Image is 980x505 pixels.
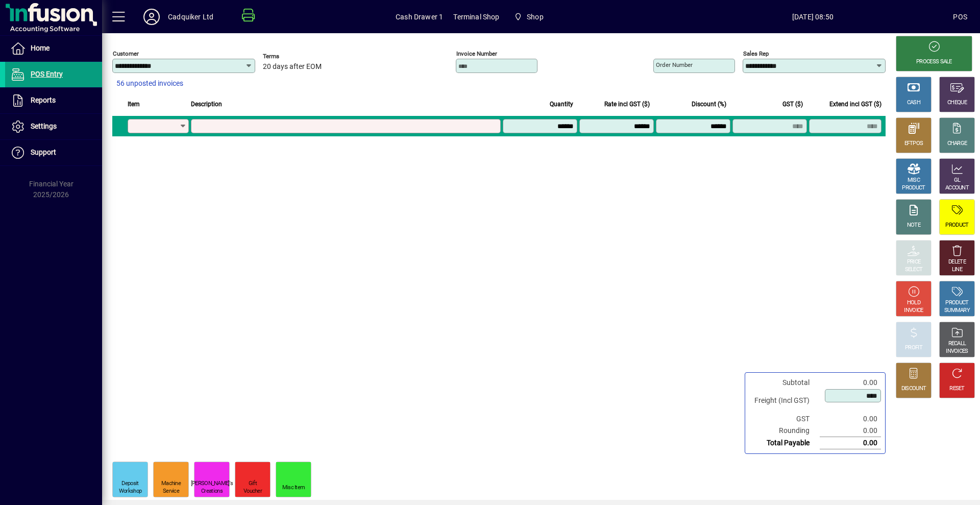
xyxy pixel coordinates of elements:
td: Rounding [749,425,820,437]
div: ACCOUNT [945,184,969,192]
div: DELETE [948,258,966,266]
div: SUMMARY [944,307,970,315]
div: Gift [249,480,257,488]
div: PRODUCT [902,184,925,192]
div: Machine [161,480,181,488]
td: Subtotal [749,377,820,389]
div: CHARGE [947,140,967,148]
span: Rate incl GST ($) [604,99,650,110]
span: Terminal Shop [453,9,499,25]
span: GST ($) [782,99,803,110]
div: HOLD [907,299,920,307]
div: DISCOUNT [901,385,926,393]
td: Total Payable [749,437,820,449]
span: 20 days after EOM [263,63,322,71]
div: CHEQUE [947,99,967,107]
span: Description [191,99,222,110]
a: Reports [5,88,102,113]
span: Item [128,99,140,110]
div: PRODUCT [945,222,968,229]
div: NOTE [907,222,920,229]
td: 0.00 [820,377,881,389]
td: 0.00 [820,437,881,449]
div: LINE [952,266,962,274]
mat-label: Customer [113,50,139,57]
mat-label: Invoice number [456,50,497,57]
span: POS Entry [31,70,63,78]
span: Quantity [550,99,573,110]
div: RECALL [948,340,966,348]
div: Service [163,488,179,495]
div: CASH [907,99,920,107]
span: Reports [31,96,56,104]
span: Discount (%) [692,99,726,110]
div: PROFIT [905,344,922,352]
div: INVOICES [946,348,968,355]
div: Workshop [119,488,141,495]
button: 56 unposted invoices [112,75,187,93]
div: RESET [949,385,965,393]
span: Shop [510,8,548,26]
div: SELECT [905,266,923,274]
div: PRODUCT [945,299,968,307]
mat-label: Sales rep [743,50,769,57]
a: Home [5,36,102,61]
span: Terms [263,53,324,60]
td: GST [749,413,820,425]
span: 56 unposted invoices [116,78,183,89]
div: [PERSON_NAME]'s [191,480,233,488]
span: Shop [527,9,544,25]
button: Profile [135,8,168,26]
div: Cadquiker Ltd [168,9,213,25]
span: Cash Drawer 1 [396,9,443,25]
div: MISC [908,177,920,184]
td: 0.00 [820,413,881,425]
div: Creations [201,488,223,495]
div: EFTPOS [904,140,923,148]
div: PRICE [907,258,921,266]
div: PROCESS SALE [916,58,952,66]
div: INVOICE [904,307,923,315]
mat-label: Order number [656,61,693,68]
div: Misc Item [282,484,305,492]
div: GL [954,177,961,184]
a: Settings [5,114,102,139]
span: Home [31,44,50,52]
span: Settings [31,122,57,130]
span: [DATE] 08:50 [672,9,953,25]
span: Support [31,148,56,156]
div: POS [953,9,967,25]
td: Freight (Incl GST) [749,389,820,413]
a: Support [5,140,102,165]
td: 0.00 [820,425,881,437]
div: Deposit [121,480,138,488]
div: Voucher [243,488,262,495]
span: Extend incl GST ($) [829,99,881,110]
